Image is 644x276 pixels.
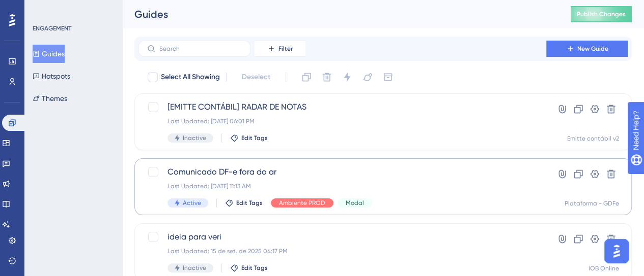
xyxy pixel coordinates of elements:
[571,6,632,22] button: Publish Changes
[159,45,242,52] input: Search
[567,134,619,143] div: Emitte contábil v2
[230,264,268,272] button: Edit Tags
[183,264,206,272] span: Inactive
[183,134,206,142] span: Inactive
[167,166,517,178] span: Comunicado DF-e fora do ar
[255,41,305,57] button: Filter
[279,199,325,207] span: Ambiente PROD
[546,41,628,57] button: New Guide
[241,134,268,142] span: Edit Tags
[167,182,517,190] div: Last Updated: [DATE] 11:13 AM
[230,134,268,142] button: Edit Tags
[589,264,619,272] div: IOB Online
[577,10,626,18] span: Publish Changes
[161,71,220,83] span: Select All Showing
[565,199,619,208] div: Plataforma - GDFe
[33,45,65,63] button: Guides
[242,71,270,83] span: Deselect
[233,68,279,86] button: Deselect
[183,199,201,207] span: Active
[24,3,64,15] span: Need Help?
[236,199,263,207] span: Edit Tags
[33,24,71,32] div: ENGAGEMENT
[33,89,67,108] button: Themes
[278,45,293,53] span: Filter
[346,199,364,207] span: Modal
[601,236,632,266] iframe: UserGuiding AI Assistant Launcher
[33,67,70,85] button: Hotspots
[167,101,517,113] span: [EMITTE CONTÁBIL] RADAR DE NOTAS
[167,117,517,125] div: Last Updated: [DATE] 06:01 PM
[225,199,263,207] button: Edit Tags
[167,231,517,243] span: ideia para veri
[241,264,268,272] span: Edit Tags
[577,45,608,53] span: New Guide
[167,247,517,255] div: Last Updated: 15 de set. de 2025 04:17 PM
[134,7,545,21] div: Guides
